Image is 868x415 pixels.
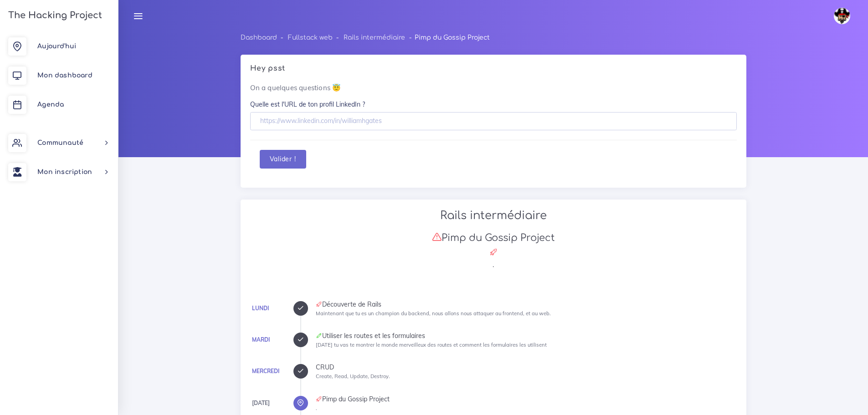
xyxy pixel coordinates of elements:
[37,43,76,50] span: Aujourd'hui
[834,8,850,24] img: avatar
[316,301,737,307] div: Découverte de Rails
[37,101,64,108] span: Agenda
[37,72,92,79] span: Mon dashboard
[5,10,102,20] h3: The Hacking Project
[288,34,333,41] a: Fullstack web
[37,139,83,146] span: Communauté
[250,261,737,269] h5: .
[241,34,277,41] a: Dashboard
[316,396,737,402] div: Pimp du Gossip Project
[344,34,405,41] a: Rails intermédiaire
[250,112,737,131] input: https://www.linkedin.com/in/williamhgates
[250,100,365,109] label: Quelle est l'URL de ton profil LinkedIn ?
[252,398,270,408] div: [DATE]
[250,82,737,93] p: On a quelques questions 😇
[250,209,737,222] h2: Rails intermédiaire
[37,169,92,175] span: Mon inscription
[316,373,390,379] small: Create, Read, Update, Destroy.
[252,336,270,343] a: Mardi
[316,333,737,339] div: Utiliser les routes et les formulaires
[316,342,547,348] small: [DATE] tu vas te montrer le monde merveilleux des routes et comment les formulaires les utilisent
[252,368,279,374] a: Mercredi
[316,405,317,411] small: .
[316,310,551,317] small: Maintenant que tu es un champion du backend, nous allons nous attaquer au frontend, et au web.
[250,64,737,73] h5: Hey psst
[250,232,737,244] h3: Pimp du Gossip Project
[316,364,737,370] div: CRUD
[260,150,306,169] button: Valider !
[405,32,489,43] li: Pimp du Gossip Project
[252,305,269,312] a: Lundi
